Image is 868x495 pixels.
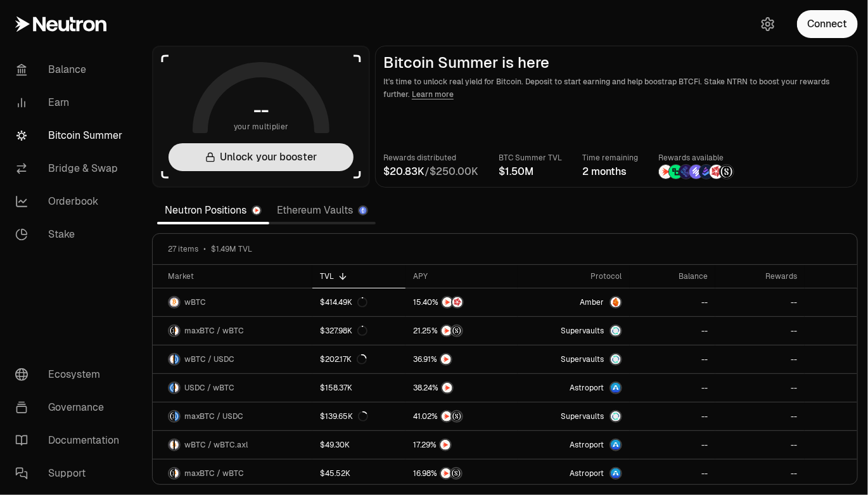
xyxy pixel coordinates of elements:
a: -- [715,374,805,402]
a: Astroport [518,460,630,487]
a: $327.98K [312,317,405,345]
img: Structured Points [452,411,462,421]
img: wBTC Logo [175,468,179,479]
a: $139.65K [312,402,405,430]
div: $202.17K [320,354,367,364]
span: wBTC / USDC [184,354,234,364]
div: Market [168,271,305,281]
img: NTRN [442,411,452,421]
p: Rewards distributed [383,151,478,164]
a: NTRNStructured Points [405,402,518,430]
button: Unlock your booster [169,143,354,171]
img: Solv Points [689,165,703,179]
a: maxBTC LogoUSDC LogomaxBTC / USDC [153,402,312,430]
button: NTRNMars Fragments [413,296,510,309]
span: Supervaults [561,354,604,364]
img: maxBTC Logo [169,468,174,479]
img: Supervaults [611,411,621,421]
img: Lombard Lux [669,165,683,179]
a: wBTC LogowBTC.axl LogowBTC / wBTC.axl [153,431,312,459]
span: maxBTC / wBTC [184,468,244,479]
div: $45.52K [320,468,350,479]
span: 27 items [168,244,198,254]
img: Mars Fragments [710,165,724,179]
img: Amber [611,297,621,307]
img: wBTC Logo [175,383,179,393]
div: $327.98K [320,326,367,336]
p: Rewards available [658,151,734,164]
a: maxBTC LogowBTC LogomaxBTC / wBTC [153,317,312,345]
span: Supervaults [561,411,604,421]
div: $139.65K [320,411,368,421]
a: SupervaultsSupervaults [518,317,630,345]
div: Protocol [525,271,622,281]
img: EtherFi Points [679,165,693,179]
a: Orderbook [5,185,137,218]
a: $414.49K [312,288,405,316]
a: -- [630,460,716,487]
a: SupervaultsSupervaults [518,402,630,430]
img: NTRN [442,326,452,336]
a: $202.17K [312,345,405,373]
img: maxBTC Logo [169,326,174,336]
a: AmberAmber [518,288,630,316]
img: USDC Logo [169,383,174,393]
a: Astroport [518,374,630,402]
img: Structured Points [720,165,734,179]
a: -- [630,431,716,459]
img: NTRN [441,354,451,364]
a: NTRN [405,345,518,373]
img: Mars Fragments [452,297,463,307]
a: -- [715,402,805,430]
img: maxBTC Logo [169,411,174,421]
img: USDC Logo [175,354,179,364]
img: Ethereum Logo [359,207,367,214]
a: -- [715,317,805,345]
div: / [383,164,478,179]
a: NTRNStructured Points [405,460,518,487]
h2: Bitcoin Summer is here [383,54,850,72]
a: SupervaultsSupervaults [518,345,630,373]
img: NTRN [659,165,673,179]
a: wBTC LogowBTC [153,288,312,316]
button: NTRNStructured Points [413,325,510,337]
a: NTRNStructured Points [405,317,518,345]
a: -- [630,288,716,316]
span: Amber [580,297,604,307]
a: USDC LogowBTC LogoUSDC / wBTC [153,374,312,402]
span: $1.49M TVL [211,244,252,254]
span: Astroport [570,383,604,393]
div: $158.37K [320,383,352,393]
p: Time remaining [582,151,638,164]
a: Bitcoin Summer [5,119,137,152]
img: wBTC Logo [169,440,174,450]
a: -- [630,402,716,430]
h1: -- [254,100,269,120]
img: wBTC.axl Logo [175,440,179,450]
img: NTRN [441,468,451,479]
img: USDC Logo [175,411,179,421]
a: -- [715,345,805,373]
a: Ecosystem [5,358,137,391]
span: maxBTC / USDC [184,411,243,421]
img: Neutron Logo [253,207,260,214]
span: maxBTC / wBTC [184,326,244,336]
div: APY [413,271,510,281]
a: maxBTC LogowBTC LogomaxBTC / wBTC [153,460,312,487]
a: NTRNMars Fragments [405,288,518,316]
a: Support [5,457,137,490]
button: NTRN [413,382,510,394]
div: TVL [320,271,398,281]
a: Documentation [5,424,137,457]
a: Learn more [412,89,454,100]
div: 2 months [582,164,638,179]
img: Supervaults [611,354,621,364]
a: -- [715,431,805,459]
a: -- [630,374,716,402]
img: wBTC Logo [169,354,174,364]
p: BTC Summer TVL [499,151,562,164]
a: Ethereum Vaults [269,198,376,223]
a: Neutron Positions [157,198,269,223]
span: USDC / wBTC [184,383,234,393]
a: -- [630,317,716,345]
